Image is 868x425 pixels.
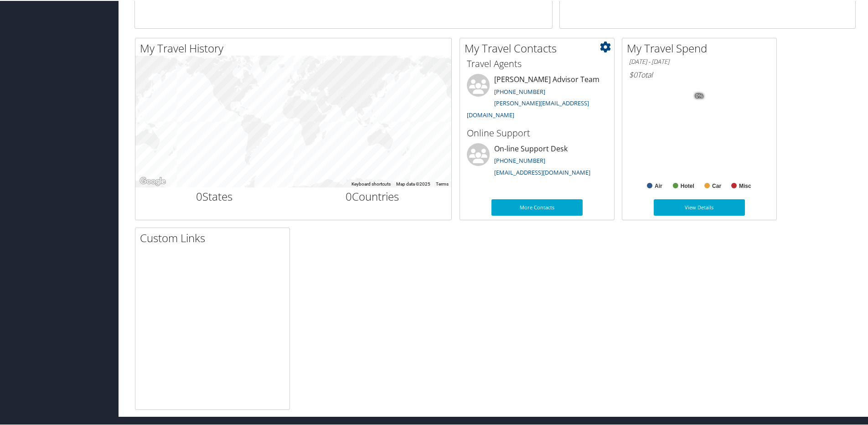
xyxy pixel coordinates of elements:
img: Google [138,175,168,187]
tspan: 0% [696,93,703,98]
h2: Countries [300,188,445,203]
text: Misc [739,182,751,188]
a: View Details [654,198,745,215]
a: Open this area in Google Maps (opens a new window) [138,175,168,187]
a: [EMAIL_ADDRESS][DOMAIN_NAME] [494,167,590,176]
span: Map data ©2025 [396,181,430,186]
h3: Online Support [467,126,607,139]
h6: Total [629,69,770,79]
a: More Contacts [491,198,583,215]
h2: My Travel History [140,40,451,55]
h2: My Travel Spend [627,40,776,55]
h2: States [142,188,287,203]
text: Air [655,182,662,188]
span: 0 [196,188,202,203]
li: On-line Support Desk [462,142,612,180]
span: $0 [629,69,637,79]
h6: [DATE] - [DATE] [629,57,770,65]
span: 0 [346,188,352,203]
a: Terms (opens in new tab) [436,181,449,186]
a: [PERSON_NAME][EMAIL_ADDRESS][DOMAIN_NAME] [467,98,589,118]
a: [PHONE_NUMBER] [494,87,545,95]
a: [PHONE_NUMBER] [494,155,545,164]
text: Car [712,182,721,188]
li: [PERSON_NAME] Advisor Team [462,73,612,122]
text: Hotel [681,182,694,188]
h2: My Travel Contacts [465,40,614,55]
h2: Custom Links [140,229,289,245]
h3: Travel Agents [467,57,607,69]
button: Keyboard shortcuts [351,180,391,187]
